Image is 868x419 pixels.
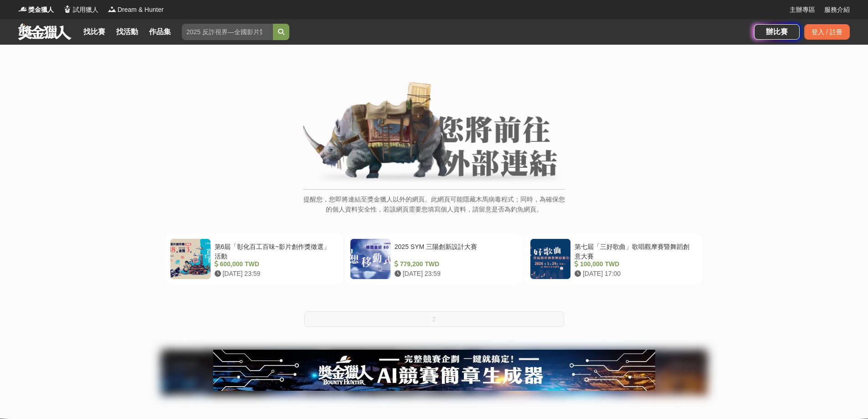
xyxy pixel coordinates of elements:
[113,26,142,38] a: 找活動
[303,82,565,185] img: External Link Banner
[18,5,27,14] img: Logo
[345,234,523,284] a: 2025 SYM 三陽創新設計大賽 779,200 TWD [DATE] 23:59
[18,5,54,15] a: Logo獎金獵人
[80,26,109,38] a: 找比賽
[575,242,694,259] div: 第七屆「三好歌曲」歌唱觀摩賽暨舞蹈創意大賽
[215,269,334,279] div: [DATE] 23:59
[395,242,514,259] div: 2025 SYM 三陽創新設計大賽
[165,234,343,284] a: 第6屆「彰化百工百味~影片創作獎徵選」活動 600,000 TWD [DATE] 23:59
[304,311,564,327] button: 2
[63,5,72,14] img: Logo
[575,259,694,269] div: 100,000 TWD
[790,5,815,15] a: 主辦專區
[525,234,703,284] a: 第七屆「三好歌曲」歌唱觀摩賽暨舞蹈創意大賽 100,000 TWD [DATE] 17:00
[182,24,273,40] input: 2025 反詐視界—全國影片競賽
[145,26,175,38] a: 作品集
[108,5,164,15] a: LogoDream & Hunter
[303,194,565,224] p: 提醒您，您即將連結至獎金獵人以外的網頁。此網頁可能隱藏木馬病毒程式；同時，為確保您的個人資料安全性，若該網頁需要您填寫個人資料，請留意是否為釣魚網頁。
[395,259,514,269] div: 779,200 TWD
[804,24,850,40] div: 登入 / 註冊
[118,5,164,15] span: Dream & Hunter
[73,5,98,15] span: 試用獵人
[824,5,850,15] a: 服務介紹
[213,350,655,391] img: e66c81bb-b616-479f-8cf1-2a61d99b1888.jpg
[215,259,334,269] div: 600,000 TWD
[63,5,98,15] a: Logo試用獵人
[395,269,514,279] div: [DATE] 23:59
[215,242,334,259] div: 第6屆「彰化百工百味~影片創作獎徵選」活動
[108,5,117,14] img: Logo
[754,24,800,40] a: 辦比賽
[575,269,694,279] div: [DATE] 17:00
[28,5,54,15] span: 獎金獵人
